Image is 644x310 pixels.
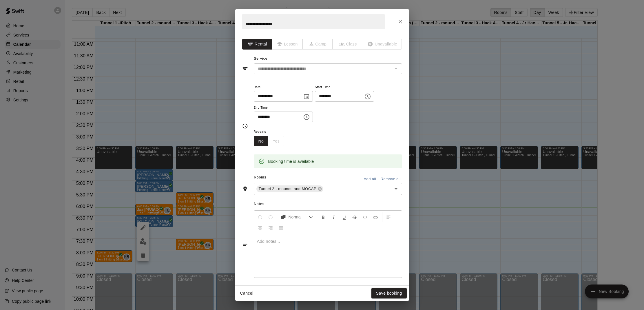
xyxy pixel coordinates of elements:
span: The type of an existing booking cannot be changed [363,39,402,50]
button: Formatting Options [278,212,316,222]
div: Booking time is available [268,156,314,167]
button: Open [392,185,400,193]
button: Add all [361,175,379,184]
button: Insert Link [371,212,380,222]
button: Redo [266,212,276,222]
button: Right Align [266,222,276,233]
button: Cancel [238,288,256,299]
button: Undo [255,212,265,222]
button: Center Align [255,222,265,233]
span: End Time [254,104,313,112]
div: outlined button group [254,136,284,147]
span: The type of an existing booking cannot be changed [303,39,333,50]
button: Format Bold [318,212,328,222]
div: Tunnel 2 - mounds and MOCAP [256,185,324,192]
button: Format Underline [339,212,349,222]
button: Insert Code [360,212,370,222]
button: Format Italics [329,212,339,222]
span: Notes [254,200,402,209]
span: The type of an existing booking cannot be changed [333,39,363,50]
button: Save booking [371,288,407,299]
button: Close [395,17,406,27]
span: Date [254,83,313,91]
span: Normal [289,214,309,220]
svg: Rooms [242,186,248,192]
button: No [254,136,269,147]
button: Rental [242,39,273,50]
button: Left Align [384,212,393,222]
svg: Notes [242,241,248,247]
button: Choose time, selected time is 7:00 PM [301,111,312,123]
span: Tunnel 2 - mounds and MOCAP [256,186,319,192]
button: Remove all [379,175,402,184]
span: Repeats [254,128,289,136]
span: The type of an existing booking cannot be changed [272,39,303,50]
button: Justify Align [276,222,286,233]
button: Choose time, selected time is 6:30 PM [362,91,373,102]
span: Service [254,56,267,61]
button: Format Strikethrough [350,212,360,222]
svg: Service [242,66,248,72]
svg: Timing [242,123,248,129]
button: Choose date, selected date is Aug 21, 2025 [301,91,312,102]
span: Rooms [254,175,266,179]
div: The service of an existing booking cannot be changed [254,63,402,74]
span: Start Time [315,83,374,91]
